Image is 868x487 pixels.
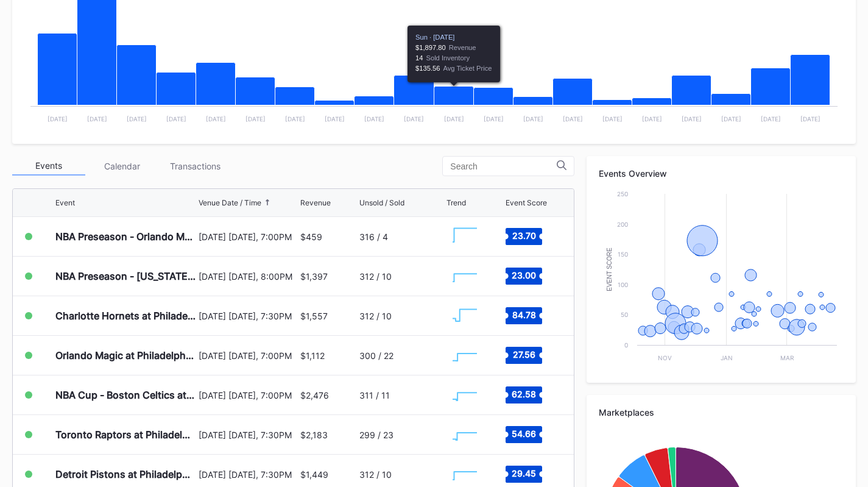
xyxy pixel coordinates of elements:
text: 250 [617,190,628,197]
svg: Chart title [446,419,483,450]
div: $2,183 [300,430,328,440]
text: [DATE] [48,115,68,123]
text: 23.00 [512,270,536,280]
div: 311 / 11 [359,390,390,400]
input: Search [450,162,557,171]
div: 316 / 4 [359,232,388,242]
text: [DATE] [523,115,543,123]
div: $1,112 [300,350,325,361]
div: Marketplaces [599,407,844,418]
div: 312 / 10 [359,469,392,480]
div: [DATE] [DATE], 7:00PM [199,390,297,400]
div: [DATE] [DATE], 7:30PM [199,430,297,440]
text: [DATE] [325,115,345,123]
svg: Chart title [446,261,483,291]
text: 23.70 [512,230,536,241]
div: Revenue [300,198,331,207]
svg: Chart title [446,300,483,331]
div: 312 / 10 [359,271,392,282]
div: $459 [300,232,322,242]
text: [DATE] [364,115,384,123]
div: NBA Preseason - Orlando Magic at Philadelphia 76ers [55,230,196,243]
text: 0 [624,341,628,349]
div: Detroit Pistons at Philadelphia 76ers [55,468,196,480]
div: Event Score [506,198,547,207]
div: 312 / 10 [359,311,392,321]
text: 27.56 [513,349,535,360]
svg: Chart title [446,221,483,252]
div: $1,557 [300,311,328,321]
div: Toronto Raptors at Philadelphia 76ers [55,428,196,441]
text: Jan [721,354,733,361]
text: [DATE] [285,115,305,123]
svg: Chart title [446,380,483,410]
div: 300 / 22 [359,350,393,361]
div: $1,449 [300,469,328,480]
text: [DATE] [245,115,266,123]
text: 50 [621,311,628,318]
text: 62.58 [512,389,536,399]
div: Calendar [85,157,158,176]
div: Event [55,198,75,207]
div: Orlando Magic at Philadelphia 76ers [55,349,196,361]
text: [DATE] [484,115,504,123]
text: Nov [658,354,672,361]
div: [DATE] [DATE], 7:00PM [199,232,297,242]
div: [DATE] [DATE], 7:00PM [199,350,297,361]
text: 200 [617,221,628,228]
div: Venue Date / Time [199,198,261,207]
div: Transactions [158,157,231,176]
text: [DATE] [166,115,186,123]
div: NBA Preseason - [US_STATE] Timberwolves at Philadelphia 76ers [55,270,196,282]
text: [DATE] [127,115,147,123]
div: Trend [446,198,466,207]
text: 100 [618,281,628,288]
text: Event Score [606,247,613,291]
text: [DATE] [642,115,662,123]
text: Mar [780,354,794,361]
text: 29.45 [512,468,536,478]
div: [DATE] [DATE], 7:30PM [199,469,297,480]
text: [DATE] [682,115,702,123]
text: [DATE] [563,115,583,123]
div: 299 / 23 [359,430,393,440]
div: Unsold / Sold [359,198,404,207]
text: [DATE] [602,115,623,123]
div: [DATE] [DATE], 7:30PM [199,311,297,321]
div: Events [12,157,85,176]
text: 150 [618,251,628,258]
text: [DATE] [404,115,424,123]
text: [DATE] [444,115,464,123]
text: [DATE] [800,115,820,123]
div: $1,397 [300,271,328,282]
div: NBA Cup - Boston Celtics at Philadelphia 76ers [55,389,196,401]
div: $2,476 [300,390,329,400]
text: [DATE] [87,115,107,123]
div: Events Overview [599,168,844,179]
svg: Chart title [599,188,843,371]
text: 54.66 [512,428,536,439]
text: 84.78 [512,310,536,320]
text: [DATE] [721,115,741,123]
text: [DATE] [761,115,781,123]
div: Charlotte Hornets at Philadelphia 76ers [55,310,196,322]
text: [DATE] [206,115,226,123]
div: [DATE] [DATE], 8:00PM [199,271,297,282]
svg: Chart title [446,340,483,371]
